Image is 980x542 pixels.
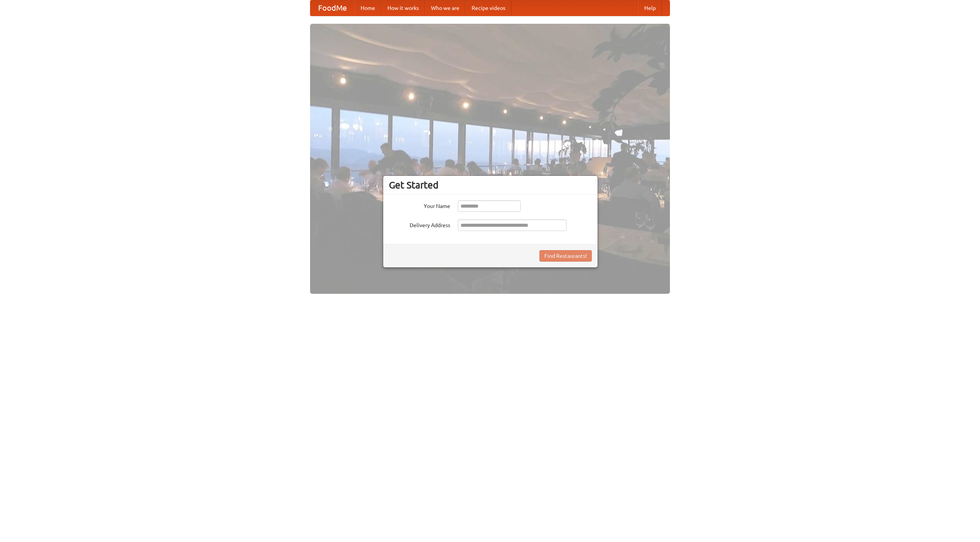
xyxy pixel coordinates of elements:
a: Help [638,0,662,16]
button: Find Restaurants! [539,250,592,262]
h3: Get Started [389,179,592,191]
a: Who we are [425,0,465,16]
a: Recipe videos [465,0,511,16]
label: Delivery Address [389,219,450,229]
a: How it works [381,0,425,16]
a: Home [354,0,381,16]
a: FoodMe [310,0,354,16]
label: Your Name [389,200,450,210]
